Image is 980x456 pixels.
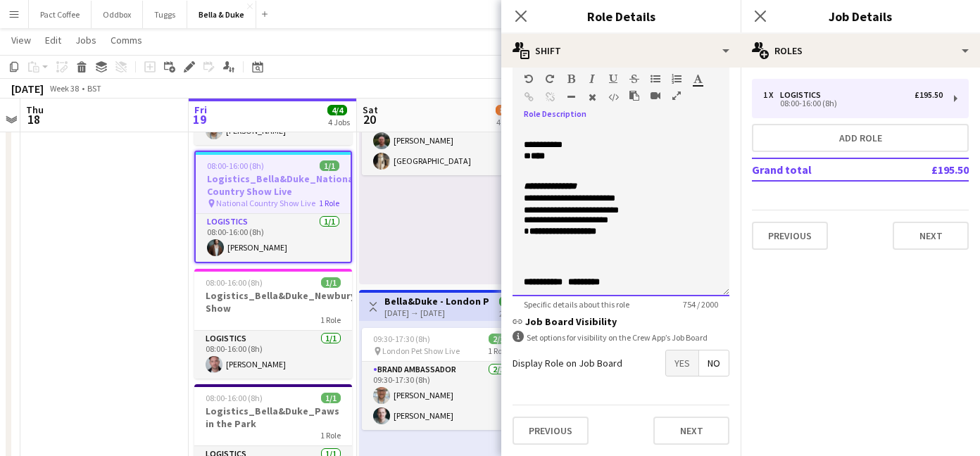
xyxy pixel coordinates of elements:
[111,34,142,46] span: Comms
[196,214,351,262] app-card-role: Logistics1/108:00-16:00 (8h)[PERSON_NAME]
[752,222,828,250] button: Previous
[780,90,827,100] div: Logistics
[501,7,741,25] h3: Role Details
[321,393,341,403] span: 1/1
[328,117,350,127] div: 4 Jobs
[763,90,780,100] div: 1 x
[513,315,729,328] h3: Job Board Visibility
[320,430,341,441] span: 1 Role
[693,73,703,84] button: Text Color
[362,328,520,430] app-job-card: 09:30-17:30 (8h)2/2 London Pet Show Live1 RoleBrand Ambassador2/209:30-17:30 (8h)[PERSON_NAME][PE...
[629,90,639,101] button: Paste as plain text
[513,417,589,445] button: Previous
[587,91,597,103] button: Clear Formatting
[513,331,729,344] div: Set options for visibility on the Crew App’s Job Board
[672,90,681,101] button: Fullscreen
[893,222,969,250] button: Next
[194,269,352,379] app-job-card: 08:00-16:00 (8h)1/1Logistics_Bella&Duke_Newbury Show1 RoleLogistics1/108:00-16:00 (8h)[PERSON_NAME]
[29,1,92,28] button: Pact Coffee
[752,124,969,152] button: Add role
[45,34,61,46] span: Edit
[524,73,534,84] button: Undo
[741,7,980,25] h3: Job Details
[384,295,489,308] h3: Bella&Duke - London Pet Show Live
[11,34,31,46] span: View
[194,331,352,379] app-card-role: Logistics1/108:00-16:00 (8h)[PERSON_NAME]
[24,111,44,127] span: 18
[194,103,207,116] span: Fri
[496,105,515,115] span: 8/9
[382,346,460,356] span: London Pet Show Live
[741,34,980,68] div: Roles
[699,350,729,376] span: No
[566,73,576,84] button: Bold
[373,334,430,344] span: 09:30-17:30 (8h)
[496,117,518,127] div: 4 Jobs
[651,73,660,84] button: Unordered List
[196,172,351,198] h3: Logistics_Bella&Duke_National Country Show Live
[363,103,378,116] span: Sat
[6,31,37,49] a: View
[672,73,681,84] button: Ordered List
[672,299,729,310] span: 754 / 2000
[327,105,347,115] span: 4/4
[489,334,508,344] span: 2/2
[763,100,943,107] div: 08:00-16:00 (8h)
[187,1,256,28] button: Bella & Duke
[566,91,576,103] button: Horizontal Line
[11,82,44,96] div: [DATE]
[194,151,352,263] app-job-card: 08:00-16:00 (8h)1/1Logistics_Bella&Duke_National Country Show Live National Country Show Live1 Ro...
[653,417,729,445] button: Next
[384,308,489,318] div: [DATE] → [DATE]
[320,160,339,171] span: 1/1
[207,160,264,171] span: 08:00-16:00 (8h)
[499,296,519,307] span: 4/4
[545,73,555,84] button: Redo
[915,90,943,100] div: £195.50
[92,1,143,28] button: Oddbox
[320,315,341,325] span: 1 Role
[360,111,378,127] span: 20
[194,289,352,315] h3: Logistics_Bella&Duke_Newbury Show
[752,158,885,181] td: Grand total
[194,405,352,430] h3: Logistics_Bella&Duke_Paws in the Park
[362,362,520,430] app-card-role: Brand Ambassador2/209:30-17:30 (8h)[PERSON_NAME][PERSON_NAME]
[70,31,102,49] a: Jobs
[39,31,67,49] a: Edit
[513,357,622,369] label: Display Role on Job Board
[206,277,263,288] span: 08:00-16:00 (8h)
[513,299,641,310] span: Specific details about this role
[362,107,520,175] app-card-role: Brand Ambassador2/209:30-17:00 (7h30m)[PERSON_NAME][GEOGRAPHIC_DATA]
[488,346,508,356] span: 1 Role
[105,31,148,49] a: Comms
[629,73,639,84] button: Strikethrough
[216,198,315,208] span: National Country Show Live
[501,34,741,68] div: Shift
[608,73,618,84] button: Underline
[206,393,263,403] span: 08:00-16:00 (8h)
[46,83,82,94] span: Week 38
[608,91,618,103] button: HTML Code
[499,307,519,319] div: 2 jobs
[321,277,341,288] span: 1/1
[143,1,187,28] button: Tuggs
[75,34,96,46] span: Jobs
[885,158,969,181] td: £195.50
[651,90,660,101] button: Insert video
[666,350,698,376] span: Yes
[587,73,597,84] button: Italic
[87,83,101,94] div: BST
[26,103,44,116] span: Thu
[192,111,207,127] span: 19
[319,198,339,208] span: 1 Role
